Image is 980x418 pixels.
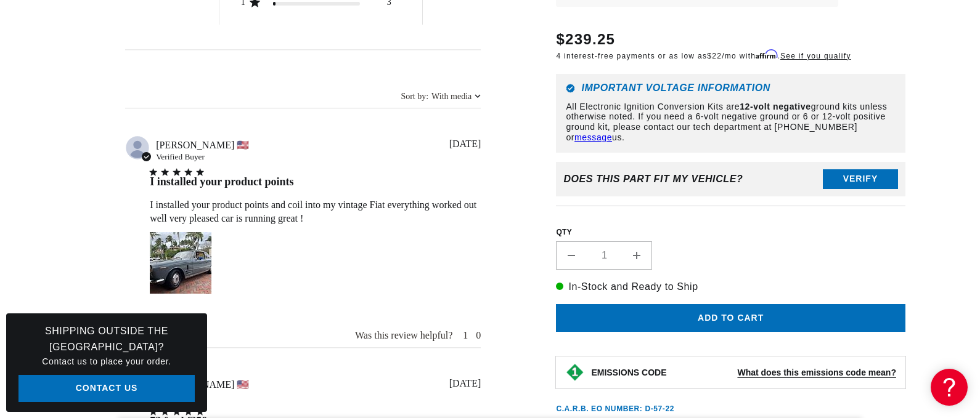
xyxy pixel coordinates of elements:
[556,28,615,50] span: $239.25
[556,279,905,295] p: In-Stock and Ready to Ship
[150,232,211,294] div: Image of Review by Stephen M. on 03 March 23 number 1
[556,304,905,332] button: Add to cart
[150,169,293,175] div: 5 star rating out of 5 stars
[780,52,851,60] a: See if you qualify - Learn more about Affirm Financing (opens in modal)
[355,330,452,341] div: Was this review helpful?
[556,50,851,62] p: 4 interest-free payments or as low as /mo with .
[401,92,481,102] button: Sort by:With media
[823,169,898,189] button: Verify
[566,102,896,143] p: All Electronic Ignition Conversion Kits are ground kits unless otherwise noted. If you need a 6-v...
[556,404,674,414] p: C.A.R.B. EO Number: D-57-22
[565,363,585,382] img: Emissions code
[707,52,722,60] span: $22
[591,368,666,377] strong: EMISSIONS CODE
[18,375,195,403] a: Contact Us
[556,227,905,238] label: QTY
[737,368,896,377] strong: What does this emissions code mean?
[156,139,249,151] span: Stephen M.
[463,330,468,341] div: 1
[401,92,428,102] span: Sort by:
[574,132,612,142] a: message
[18,355,195,368] p: Contact us to place your order.
[150,175,293,188] div: I installed your product points
[566,84,896,93] h6: Important Voltage Information
[740,102,811,111] strong: 12-volt negative
[449,139,481,150] div: [DATE]
[563,174,743,185] div: Does This part fit My vehicle?
[591,367,896,378] button: EMISSIONS CODEWhat does this emissions code mean?
[449,378,481,389] div: [DATE]
[431,92,472,102] div: With media
[150,408,207,415] div: 5 star rating out of 5 stars
[156,152,205,161] span: Verified Buyer
[476,330,481,341] div: 0
[756,50,777,59] span: Affirm
[18,323,195,355] h3: Shipping Outside the [GEOGRAPHIC_DATA]?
